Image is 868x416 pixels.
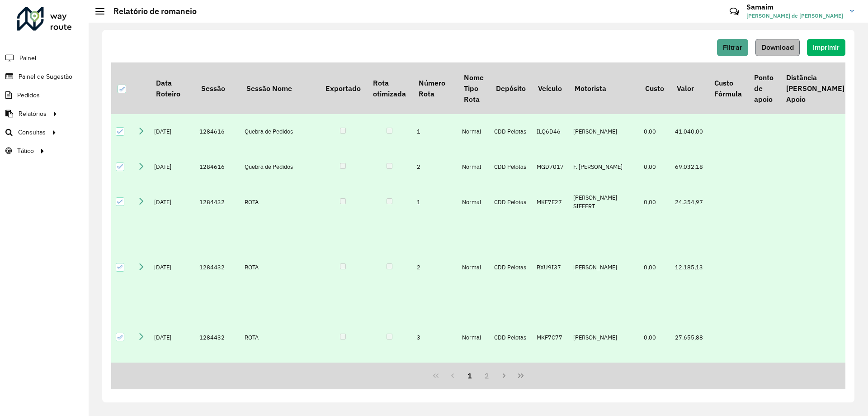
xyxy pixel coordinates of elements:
td: 69.032,18 [670,149,708,185]
th: Motorista [569,62,639,114]
th: Exportado [319,62,367,114]
td: CDD Pelotas [490,184,532,220]
td: 2 [412,220,458,316]
td: [PERSON_NAME] [569,114,639,149]
td: [PERSON_NAME] [569,220,639,316]
td: Quebra de Pedidos [240,149,319,185]
th: Custo Fórmula [708,62,748,114]
td: 4 [412,359,458,412]
td: 0,00 [639,359,670,412]
th: Distância [PERSON_NAME] Apoio [780,62,850,114]
button: Last Page [512,367,529,384]
td: CDD Pelotas [490,220,532,316]
th: Número Rota [412,62,458,114]
td: 27.655,88 [670,316,708,359]
a: Contato Rápido [725,2,744,21]
td: Quebra de Pedidos [240,114,319,149]
td: RXU9I37 [532,220,569,316]
button: Imprimir [807,39,845,56]
th: Nome Tipo Rota [458,62,490,114]
span: Download [761,43,794,51]
td: ROTA [240,316,319,359]
span: Pedidos [17,91,40,100]
span: Tático [17,146,34,156]
td: ROTA [240,220,319,316]
td: MKF7C77 [532,316,569,359]
span: Painel [19,53,36,63]
td: CDD Pelotas [490,114,532,149]
td: 12.185,13 [670,220,708,316]
td: 1284432 [195,359,240,412]
td: CDD Pelotas [490,316,532,359]
button: Next Page [495,367,513,384]
td: [DATE] [150,184,195,220]
th: Depósito [490,62,532,114]
td: CDD Pelotas [490,149,532,185]
td: [PERSON_NAME] [569,316,639,359]
td: 1 [412,184,458,220]
span: [PERSON_NAME] de [PERSON_NAME] [746,12,843,20]
td: 1284616 [195,114,240,149]
td: 1284616 [195,149,240,185]
td: 2 [412,149,458,185]
td: CDD Pelotas [490,359,532,412]
th: Data Roteiro [150,62,195,114]
button: 1 [461,367,478,384]
td: [DATE] [150,359,195,412]
td: [PERSON_NAME] SIEFERT [569,184,639,220]
th: Sessão [195,62,240,114]
th: Custo [639,62,670,114]
td: 0,00 [639,114,670,149]
td: 24.354,97 [670,184,708,220]
td: [DATE] [150,316,195,359]
span: Filtrar [723,43,742,51]
td: 1284432 [195,220,240,316]
td: ROTA [240,184,319,220]
td: [DATE] [150,114,195,149]
td: 22.381,71 [670,359,708,412]
td: Normal [458,220,490,316]
td: [DATE] [150,149,195,185]
button: Download [755,39,800,56]
span: Relatórios [19,109,47,119]
button: Filtrar [717,39,748,56]
td: 0,00 [639,220,670,316]
th: Ponto de apoio [748,62,779,114]
span: Painel de Sugestão [19,72,72,81]
td: Normal [458,114,490,149]
span: Consultas [18,128,46,137]
td: ROTA [240,359,319,412]
th: Veículo [532,62,569,114]
td: MKF7E27 [532,184,569,220]
td: ILQ6D46 [532,114,569,149]
td: Normal [458,316,490,359]
td: 1284432 [195,184,240,220]
td: 3 [412,316,458,359]
td: F. [PERSON_NAME] [569,149,639,185]
td: Normal [458,359,490,412]
td: [DATE] [150,220,195,316]
h2: Relatório de romaneio [104,6,197,16]
td: 1284432 [195,316,240,359]
td: [PERSON_NAME] [569,359,639,412]
td: Normal [458,149,490,185]
td: 41.040,00 [670,114,708,149]
button: 2 [478,367,495,384]
th: Rota otimizada [367,62,412,114]
td: CUG7G60 [532,359,569,412]
th: Sessão Nome [240,62,319,114]
td: 1 [412,114,458,149]
td: 0,00 [639,316,670,359]
td: 0,00 [639,149,670,185]
td: 0,00 [639,184,670,220]
h3: Samaim [746,3,843,11]
th: Valor [670,62,708,114]
td: Normal [458,184,490,220]
span: Imprimir [813,43,840,51]
td: MGD7017 [532,149,569,185]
